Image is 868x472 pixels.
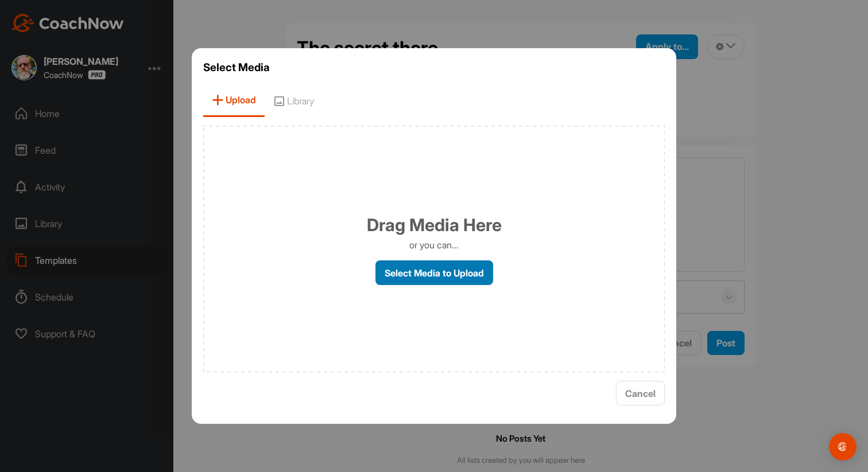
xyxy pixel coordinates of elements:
button: Cancel [616,381,665,405]
h3: Select Media [203,60,665,76]
h1: Drag Media Here [367,212,502,238]
span: Library [265,84,323,117]
label: Select Media to Upload [375,260,493,285]
p: or you can... [409,238,459,252]
span: Upload [203,84,265,117]
span: Cancel [625,388,656,399]
div: Open Intercom Messenger [829,433,857,461]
